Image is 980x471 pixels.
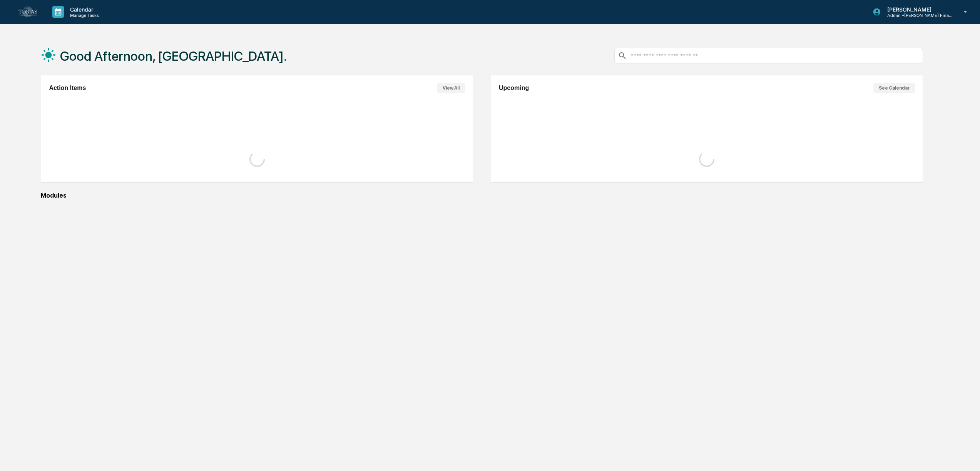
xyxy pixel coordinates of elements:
h2: Upcoming [499,85,529,92]
h1: Good Afternoon, [GEOGRAPHIC_DATA]. [60,48,287,64]
p: [PERSON_NAME] [881,6,953,13]
div: Modules [41,192,923,199]
img: logo [18,7,37,17]
button: See Calendar [873,83,915,93]
p: Manage Tasks [64,13,103,18]
h2: Action Items [49,85,86,92]
p: Admin • [PERSON_NAME] Financial Advisors [881,13,953,18]
button: View All [437,83,465,93]
p: Calendar [64,6,103,13]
